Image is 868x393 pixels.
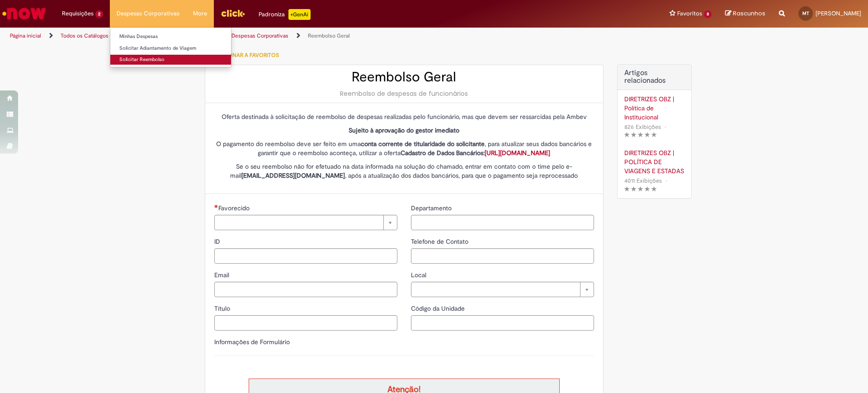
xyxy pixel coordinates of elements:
[1,5,47,23] img: ServiceNow
[677,9,702,18] span: Favoritos
[308,32,350,39] a: Reembolso Geral
[288,9,311,20] p: +GenAi
[401,149,550,157] strong: Cadastro de Dados Bancários:
[214,338,290,346] label: Informações de Formulário
[231,32,288,39] a: Despesas Corporativas
[411,282,594,297] a: Limpar campo Local
[485,149,550,157] a: [URL][DOMAIN_NAME]
[214,139,594,157] p: O pagamento do reembolso deve ser feito em uma , para atualizar seus dados bancários e garantir q...
[62,9,94,18] span: Requisições
[411,304,467,313] span: Código da Unidade
[214,89,594,98] div: Reembolso de despesas de funcionários
[117,9,179,18] span: Despesas Corporativas
[411,315,594,331] input: Código da Unidade
[816,9,861,17] span: [PERSON_NAME]
[664,175,669,187] span: •
[214,112,594,121] p: Oferta destinada à solicitação de reembolso de despesas realizadas pelo funcionário, mas que deve...
[214,237,222,246] span: ID
[214,204,218,208] span: Necessários
[733,9,765,18] span: Rascunhos
[411,215,594,230] input: Departamento
[110,27,231,67] ul: Despesas Corporativas
[7,28,572,44] ul: Trilhas de página
[221,6,245,20] img: click_logo_yellow_360x200.png
[411,237,470,246] span: Telefone de Contato
[624,95,684,122] a: DIRETRIZES OBZ | Política de Institucional
[624,177,662,185] span: 4011 Exibições
[725,9,765,18] a: Rascunhos
[663,121,668,133] span: •
[704,10,712,18] span: 8
[411,204,453,212] span: Departamento
[259,9,311,20] div: Padroniza
[349,126,459,134] strong: Sujeito à aprovação do gestor imediato
[624,148,684,175] a: DIRETRIZES OBZ | POLÍTICA DE VIAGENS E ESTADAS
[802,10,809,16] span: MT
[218,204,251,212] span: Necessários - Favorecido
[214,282,397,297] input: Email
[361,140,485,148] strong: conta corrente de titularidade do solicitante
[624,69,684,85] h3: Artigos relacionados
[110,43,231,53] a: Solicitar Adiantamento de Viagem
[214,304,232,313] span: Título
[10,32,41,39] a: Página inicial
[205,46,284,65] button: Adicionar a Favoritos
[193,9,207,18] span: More
[214,215,397,230] a: Limpar campo Favorecido
[110,55,231,65] a: Solicitar Reembolso
[241,171,345,180] strong: [EMAIL_ADDRESS][DOMAIN_NAME]
[214,52,279,59] span: Adicionar a Favoritos
[624,123,661,131] span: 826 Exibições
[411,248,594,264] input: Telefone de Contato
[214,70,594,85] h2: Reembolso Geral
[214,315,397,331] input: Título
[61,32,108,39] a: Todos os Catálogos
[214,162,594,180] p: Se o seu reembolso não for efetuado na data informada na solução do chamado, entrar em contato co...
[411,271,428,279] span: Local
[110,32,231,42] a: Minhas Despesas
[95,10,103,18] span: 2
[214,271,231,279] span: Email
[214,248,397,264] input: ID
